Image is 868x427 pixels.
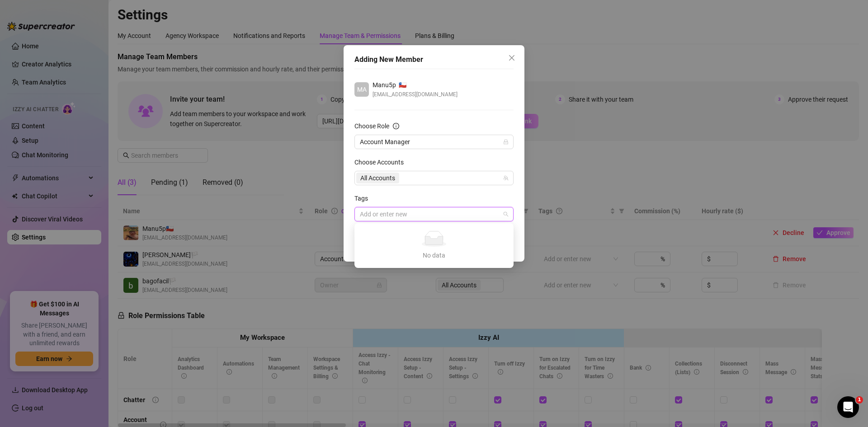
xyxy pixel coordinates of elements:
span: close [508,54,515,61]
button: Close [505,51,519,65]
span: All Accounts [360,173,395,183]
iframe: Intercom live chat [837,396,859,418]
span: Close [505,54,519,61]
div: Choose Role [354,121,389,131]
span: MA [357,84,367,94]
div: Adding New Member [354,54,514,65]
div: 🇨🇱 [373,80,458,90]
span: 1 [856,396,863,404]
span: Account Manager [360,135,508,149]
label: Tags [354,193,374,203]
span: team [503,175,509,181]
span: lock [503,139,509,145]
span: Manu5p [373,80,396,90]
span: [EMAIL_ADDRESS][DOMAIN_NAME] [373,90,458,99]
label: Choose Accounts [354,157,410,167]
div: No data [365,250,503,260]
span: info-circle [393,123,399,129]
span: All Accounts [356,173,399,183]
